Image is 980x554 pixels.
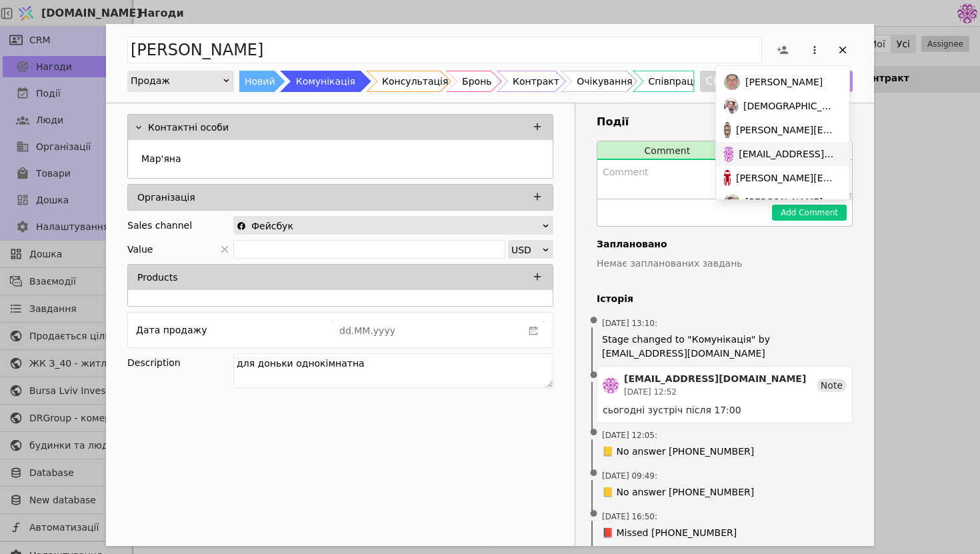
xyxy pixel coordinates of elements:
[602,511,657,523] span: [DATE] 16:50 :
[602,445,754,459] span: 📒 No answer [PHONE_NUMBER]
[137,191,195,205] p: Організація
[724,170,731,186] img: bo
[529,326,538,335] svg: calender simple
[624,372,806,386] div: [EMAIL_ADDRESS][DOMAIN_NAME]
[131,71,222,90] div: Продаж
[382,71,448,92] div: Консультація
[233,353,553,388] textarea: для доньки однокімнатна
[724,194,740,210] img: AS
[587,359,601,393] span: •
[127,353,233,372] div: Description
[137,271,177,285] p: Products
[127,240,153,259] span: Value
[587,416,601,450] span: •
[597,237,853,251] h4: Заплановано
[624,386,806,398] div: [DATE] 12:52
[462,71,491,92] div: Бронь
[700,71,773,92] button: Closed Lost
[148,121,229,135] p: Контактні особи
[724,122,731,138] img: an
[603,377,619,393] img: de
[296,71,355,92] div: Комунікація
[106,24,874,546] div: Add Opportunity
[136,321,207,339] div: Дата продажу
[745,195,823,209] span: [PERSON_NAME]
[743,99,836,113] span: [DEMOGRAPHIC_DATA]
[739,147,836,161] span: [EMAIL_ADDRESS][DOMAIN_NAME]
[602,485,754,499] span: 📒 No answer [PHONE_NUMBER]
[602,470,657,482] span: [DATE] 09:49 :
[127,216,192,235] div: Sales channel
[745,75,823,89] span: [PERSON_NAME]
[772,205,847,221] button: Add Comment
[724,98,738,114] img: Хр
[649,71,699,92] div: Співпраця
[141,152,181,166] p: Мар'яна
[597,114,853,130] h3: Події
[587,457,601,491] span: •
[602,333,847,361] span: Stage changed to "Комунікація" by [EMAIL_ADDRESS][DOMAIN_NAME]
[602,317,657,329] span: [DATE] 13:10 :
[736,171,836,185] span: [PERSON_NAME][EMAIL_ADDRESS][DOMAIN_NAME]
[513,71,559,92] div: Контракт
[597,141,737,160] button: Comment
[251,217,293,235] span: Фейсбук
[587,497,601,531] span: •
[237,221,246,231] img: facebook.svg
[736,123,836,137] span: [PERSON_NAME][EMAIL_ADDRESS][DOMAIN_NAME]
[511,241,541,259] div: USD
[597,292,853,306] h4: Історія
[602,526,737,540] span: 📕 Missed [PHONE_NUMBER]
[332,321,523,340] input: dd.MM.yyyy
[603,403,847,417] div: сьогодні зустріч після 17:00
[724,146,733,162] img: de
[577,71,632,92] div: Очікування
[724,74,740,90] img: РS
[245,71,275,92] div: Новий
[817,379,847,392] div: Note
[602,429,657,441] span: [DATE] 12:05 :
[597,257,853,271] p: Немає запланованих завдань
[587,304,601,338] span: •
